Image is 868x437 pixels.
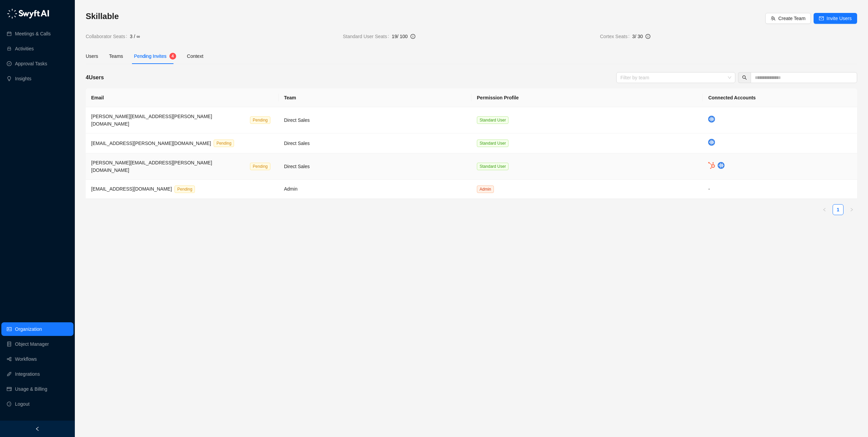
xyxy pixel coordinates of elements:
span: logout [7,402,12,406]
iframe: Open customer support [846,415,865,433]
div: Context [187,52,203,60]
a: 1 [833,205,843,215]
span: 19 / 100 [392,34,408,39]
span: info-circle [411,34,415,39]
th: Email [86,88,279,107]
span: [EMAIL_ADDRESS][DOMAIN_NAME] [91,186,172,192]
td: Direct Sales [279,107,471,133]
span: Standard User [477,163,508,170]
img: chorus-BBBF9yxZ.png [718,162,724,169]
td: Direct Sales [279,153,471,180]
span: left [35,426,40,431]
span: Collaborator Seats [86,33,130,40]
span: Standard User [477,140,508,147]
th: Team [279,88,471,107]
span: Pending [174,185,195,193]
span: [PERSON_NAME][EMAIL_ADDRESS][PERSON_NAME][DOMAIN_NAME] [91,160,212,173]
span: Pending Invites [134,53,167,59]
span: Standard User Seats [343,33,392,40]
span: 4 [171,54,174,59]
a: Integrations [15,367,40,381]
li: Next Page [846,204,857,215]
img: chorus-BBBF9yxZ.png [708,116,715,123]
span: Logout [15,397,30,411]
span: Pending [214,140,234,147]
button: right [846,204,857,215]
td: Direct Sales [279,133,471,153]
span: info-circle [646,34,650,39]
a: Object Manager [15,337,49,351]
span: 3 / 30 [632,34,643,39]
span: Create Team [778,15,805,22]
span: team [771,16,775,21]
h5: 4 Users [86,74,104,82]
li: Previous Page [819,204,830,215]
span: search [742,75,747,80]
span: right [850,208,854,212]
img: logo-05li4sbe.png [7,9,49,19]
span: [EMAIL_ADDRESS][PERSON_NAME][DOMAIN_NAME] [91,141,211,146]
span: Pending [250,116,270,124]
span: Invite Users [827,15,852,22]
a: Activities [15,42,34,55]
span: 3 / ∞ [130,33,140,40]
button: Create Team [765,13,811,24]
td: Admin [279,180,471,199]
td: - [703,180,857,199]
a: Workflows [15,352,37,366]
sup: 4 [169,53,176,60]
span: Pending [250,163,270,170]
div: Users [86,52,98,60]
a: Approval Tasks [15,57,47,70]
span: Cortex Seats [600,33,632,40]
button: left [819,204,830,215]
span: [PERSON_NAME][EMAIL_ADDRESS][PERSON_NAME][DOMAIN_NAME] [91,114,212,127]
a: Organization [15,322,42,336]
img: hubspot-DkpyWjJb.png [708,162,715,169]
span: Standard User [477,116,508,124]
th: Connected Accounts [703,88,857,107]
li: 1 [833,204,844,215]
span: mail [819,16,824,21]
th: Permission Profile [471,88,703,107]
a: Usage & Billing [15,382,47,396]
a: Meetings & Calls [15,27,51,41]
span: left [822,208,827,212]
span: Admin [477,185,494,193]
button: Invite Users [814,13,857,24]
div: Teams [109,52,123,60]
a: Insights [15,72,31,85]
img: chorus-BBBF9yxZ.png [708,139,715,146]
h3: Skillable [86,11,765,22]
